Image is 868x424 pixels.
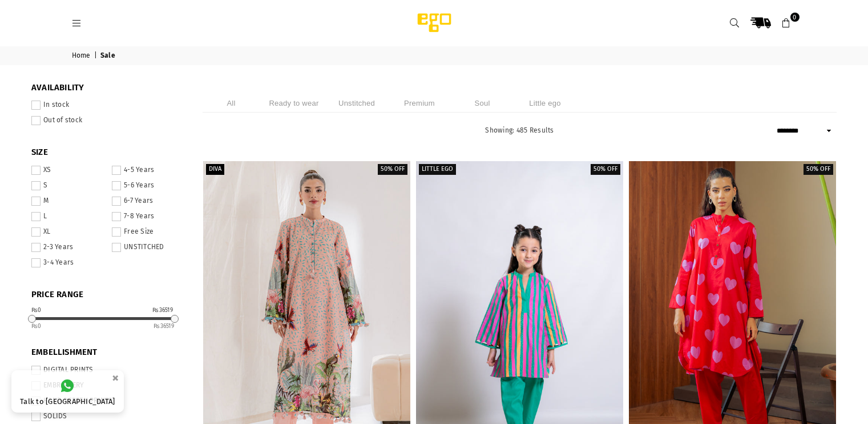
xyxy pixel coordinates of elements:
div: ₨0 [31,307,42,313]
a: 0 [776,13,797,33]
label: Diva [206,164,224,175]
span: 0 [790,13,800,22]
a: Home [72,51,92,61]
a: Search [725,13,745,33]
span: Sale [100,51,117,61]
div: ₨36519 [152,307,173,313]
label: In stock [31,101,185,110]
span: | [94,51,99,61]
li: Little ego [516,94,574,113]
label: SOLIDS [31,412,185,421]
a: Menu [67,18,87,27]
ins: 36519 [154,323,174,330]
span: SIZE [31,147,185,158]
span: Availability [31,82,185,94]
button: × [108,369,122,387]
li: Premium [391,94,448,113]
label: DIGITAL PRINTS [31,366,185,375]
label: S [31,181,105,190]
label: XS [31,166,105,175]
li: Ready to wear [265,94,322,113]
span: PRICE RANGE [31,289,185,301]
label: XL [31,227,105,237]
a: Talk to [GEOGRAPHIC_DATA] [11,370,124,413]
label: 4-5 Years [112,166,185,175]
label: 50% off [591,164,620,175]
label: 3-4 Years [31,258,105,267]
img: Ego [386,11,483,34]
li: All [203,94,260,113]
span: EMBELLISHMENT [31,347,185,358]
label: 50% off [804,164,833,175]
label: 50% off [378,164,407,175]
label: UNSTITCHED [112,243,185,252]
label: 6-7 Years [112,197,185,206]
label: Out of stock [31,116,185,125]
label: 7-8 Years [112,212,185,221]
label: L [31,212,105,221]
label: 2-3 Years [31,243,105,252]
label: Free Size [112,227,185,237]
label: M [31,197,105,206]
ins: 0 [31,323,42,330]
li: Soul [454,94,511,113]
li: Unstitched [328,94,385,113]
label: Little EGO [419,164,456,175]
span: Showing: 485 Results [485,126,554,134]
nav: breadcrumbs [63,46,805,65]
label: 5-6 Years [112,181,185,190]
